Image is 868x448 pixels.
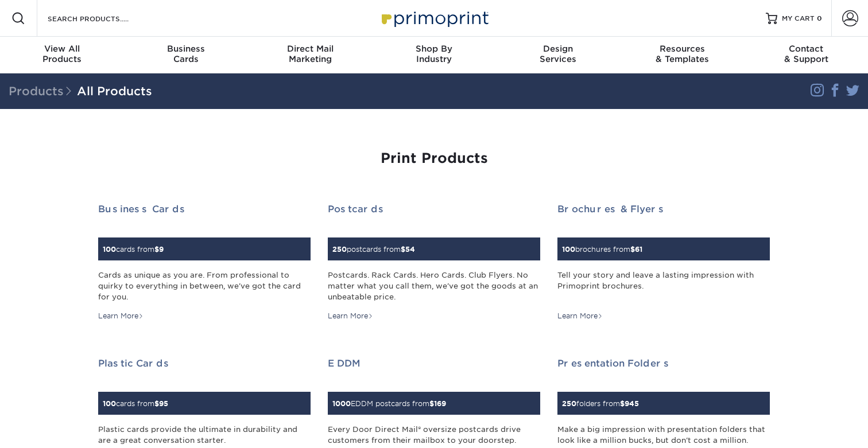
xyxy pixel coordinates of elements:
h2: Presentation Folders [557,358,770,369]
a: DesignServices [496,37,620,73]
a: Postcards 250postcards from$54 Postcards. Rack Cards. Hero Cards. Club Flyers. No matter what you... [328,204,540,321]
img: Presentation Folders [557,385,558,385]
a: Contact& Support [744,37,868,73]
a: Direct MailMarketing [248,37,372,73]
div: Marketing [248,44,372,64]
div: Learn More [328,311,373,321]
img: Plastic Cards [98,385,99,385]
img: EDDM [328,385,328,385]
h1: Print Products [98,150,770,167]
small: brochures from [562,245,642,254]
span: 945 [625,399,639,408]
div: Learn More [98,311,144,321]
span: 95 [159,399,168,408]
a: All Products [77,84,152,98]
span: 169 [434,399,446,408]
div: Learn More [557,311,603,321]
span: Business [124,44,248,54]
a: Business Cards 100cards from$9 Cards as unique as you are. From professional to quirky to everyth... [98,204,311,321]
span: $ [401,245,405,254]
img: Postcards [328,231,328,231]
span: MY CART [782,14,815,24]
span: 100 [562,245,575,254]
span: $ [154,245,159,254]
span: 9 [159,245,164,254]
span: Design [496,44,620,54]
span: $ [429,399,434,408]
a: Brochures & Flyers 100brochures from$61 Tell your story and leave a lasting impression with Primo... [557,204,770,321]
span: Contact [744,44,868,54]
span: Resources [620,44,744,54]
span: $ [154,399,159,408]
span: 61 [635,245,642,254]
span: 1000 [332,399,351,408]
div: Services [496,44,620,64]
span: Shop By [372,44,496,54]
span: $ [620,399,625,408]
div: Postcards. Rack Cards. Hero Cards. Club Flyers. No matter what you call them, we've got the goods... [328,270,540,303]
span: 100 [103,399,116,408]
div: Cards as unique as you are. From professional to quirky to everything in between, we've got the c... [98,270,311,303]
span: 54 [405,245,415,254]
span: Direct Mail [248,44,372,54]
h2: EDDM [328,358,540,369]
div: Industry [372,44,496,64]
input: SEARCH PRODUCTS..... [46,11,158,25]
small: EDDM postcards from [332,399,446,408]
small: postcards from [332,245,415,254]
img: Business Cards [98,231,99,231]
span: 0 [817,14,822,22]
h2: Plastic Cards [98,358,311,369]
div: Tell your story and leave a lasting impression with Primoprint brochures. [557,270,770,303]
div: & Templates [620,44,744,64]
small: cards from [103,399,168,408]
a: BusinessCards [124,37,248,73]
small: folders from [562,399,639,408]
a: Shop ByIndustry [372,37,496,73]
span: 100 [103,245,116,254]
a: Resources& Templates [620,37,744,73]
span: 250 [332,245,347,254]
span: 250 [562,399,576,408]
span: $ [630,245,635,254]
h2: Brochures & Flyers [557,204,770,215]
div: Cards [124,44,248,64]
img: Primoprint [377,6,491,30]
small: cards from [103,245,164,254]
h2: Postcards [328,204,540,215]
img: Brochures & Flyers [557,231,558,231]
h2: Business Cards [98,204,311,215]
span: Products [9,84,77,98]
div: & Support [744,44,868,64]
